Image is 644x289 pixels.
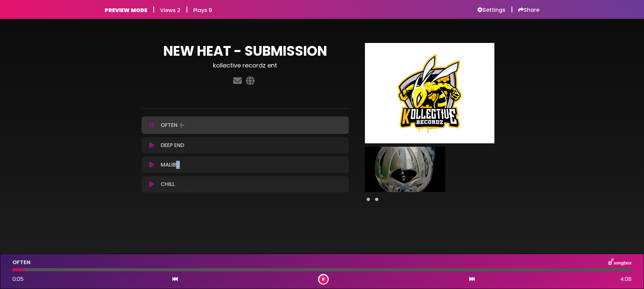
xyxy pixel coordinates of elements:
[193,7,212,13] h6: Plays 9
[186,5,188,13] h5: |
[365,147,445,192] img: N9PGm42vSmuwtgJKH9CD
[160,7,180,13] h6: Views 2
[177,121,187,130] img: waveform4.gif
[161,180,175,188] p: CHILL
[142,62,349,69] h3: kollective recordz ent
[518,7,539,13] a: Share
[365,43,494,143] img: Main Media
[161,161,180,169] p: MALIBU
[477,7,505,13] a: Settings
[511,5,513,13] h5: |
[105,7,147,13] h6: PREVIEW MODE
[161,121,187,130] p: OFTEN
[161,141,184,149] p: DEEP END
[153,5,155,13] h5: |
[142,43,349,59] h1: NEW HEAT - SUBMISSION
